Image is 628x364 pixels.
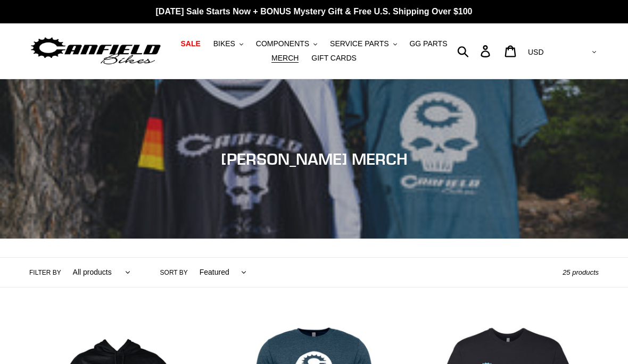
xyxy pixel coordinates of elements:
a: MERCH [266,51,304,65]
span: SALE [180,39,200,48]
button: COMPONENTS [251,37,323,51]
img: Canfield Bikes [29,35,162,68]
span: COMPONENTS [256,39,309,48]
label: Sort by [160,268,188,277]
span: BIKES [213,39,235,48]
a: GIFT CARDS [306,51,362,65]
span: MERCH [271,54,299,63]
span: GG PARTS [409,39,447,48]
span: GIFT CARDS [311,54,357,63]
span: 25 products [563,268,599,276]
label: Filter by [29,268,61,277]
a: GG PARTS [404,37,452,51]
span: [PERSON_NAME] MERCH [221,149,408,168]
button: SERVICE PARTS [325,37,402,51]
a: SALE [175,37,205,51]
span: SERVICE PARTS [330,39,389,48]
button: BIKES [208,37,249,51]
